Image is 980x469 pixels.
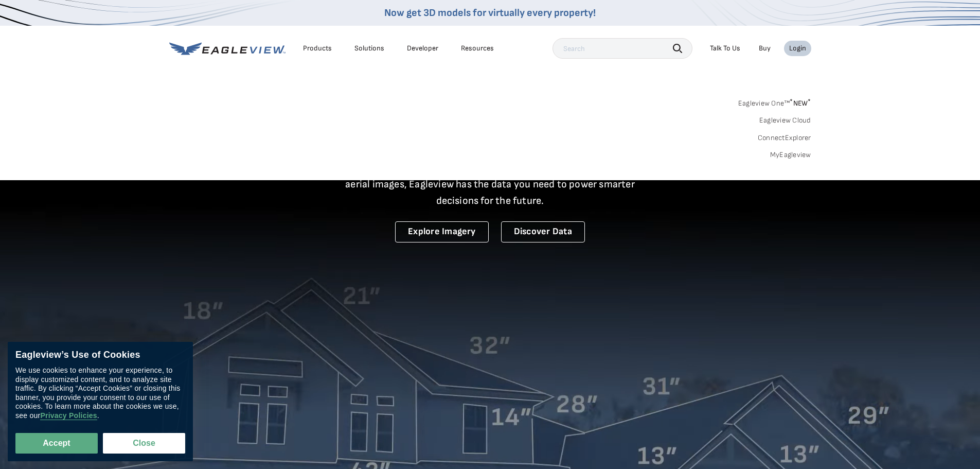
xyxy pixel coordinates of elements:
div: Login [789,44,806,53]
p: A new era starts here. Built on more than 3.5 billion high-resolution aerial images, Eagleview ha... [333,160,648,209]
a: Privacy Policies [40,411,97,420]
input: Search [553,38,692,59]
a: ConnectExplorer [758,133,811,143]
a: Discover Data [501,221,585,242]
div: Products [303,44,332,53]
a: Now get 3D models for virtually every property! [384,7,596,19]
a: Explore Imagery [395,221,489,242]
a: Eagleview One™*NEW* [738,96,811,108]
div: Eagleview’s Use of Cookies [15,350,185,361]
button: Accept [15,433,98,454]
a: Developer [407,44,438,53]
a: Buy [759,44,771,53]
div: Talk To Us [710,44,740,53]
a: Eagleview Cloud [759,116,811,125]
div: We use cookies to enhance your experience, to display customized content, and to analyze site tra... [15,366,185,420]
a: MyEagleview [770,150,811,160]
span: NEW [790,99,811,108]
div: Resources [461,44,494,53]
div: Solutions [354,44,384,53]
button: Close [103,433,185,454]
